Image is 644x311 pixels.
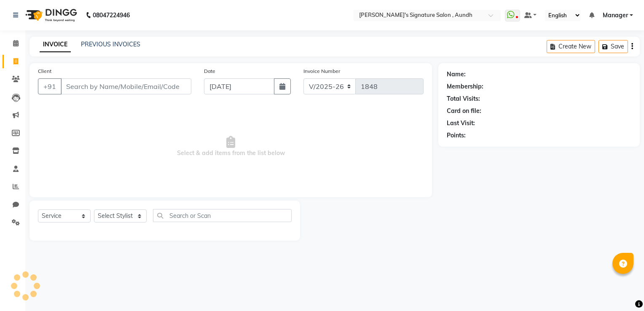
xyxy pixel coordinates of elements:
[38,78,62,94] button: +91
[81,40,140,48] a: PREVIOUS INVOICES
[38,67,51,75] label: Client
[447,82,483,91] div: Membership:
[38,105,424,189] span: Select & add items from the list below
[153,209,292,222] input: Search or Scan
[61,78,191,94] input: Search by Name/Mobile/Email/Code
[447,131,466,140] div: Points:
[447,70,466,79] div: Name:
[447,119,475,128] div: Last Visit:
[598,40,628,53] button: Save
[303,67,340,75] label: Invoice Number
[40,37,71,52] a: INVOICE
[93,3,130,27] b: 08047224946
[447,107,481,115] div: Card on file:
[447,94,480,103] div: Total Visits:
[547,40,595,53] button: Create New
[21,3,79,27] img: logo
[603,11,628,20] span: Manager
[204,67,215,75] label: Date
